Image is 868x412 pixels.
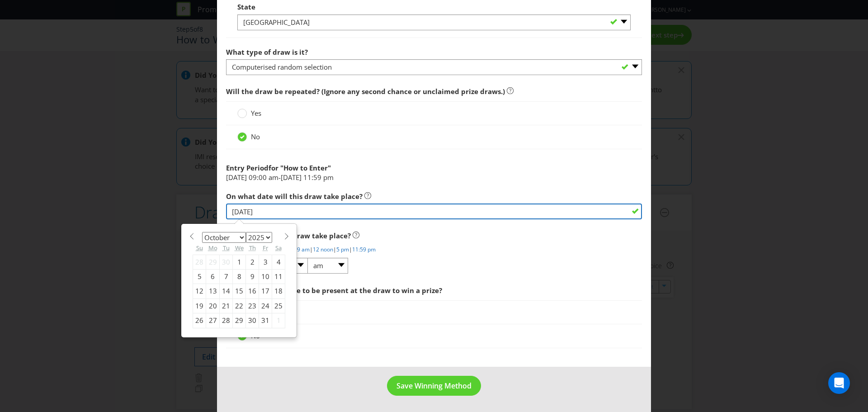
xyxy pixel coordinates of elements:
div: 13 [206,284,220,298]
span: 11:59 pm [303,173,334,182]
div: 27 [206,313,220,328]
span: | [333,246,336,253]
span: State [237,2,255,11]
span: No [251,132,260,141]
div: 16 [246,284,259,298]
div: 20 [206,298,220,313]
span: - [278,173,281,182]
input: DD/MM/YYYY [226,204,642,219]
abbr: Saturday [275,244,282,252]
span: | [349,246,352,253]
div: 30 [246,313,259,328]
span: " [328,163,331,172]
div: 5 [193,270,206,284]
div: 21 [220,298,233,313]
span: Will the draw be repeated? (Ignore any second chance or unclaimed prize draws.) [226,87,505,96]
div: 8 [233,270,246,284]
div: 11 [272,270,285,284]
div: 29 [206,255,220,269]
span: for " [269,163,283,172]
div: 18 [272,284,285,298]
span: 09:00 am [249,173,278,182]
div: 7 [220,270,233,284]
span: On what date will this draw take place? [226,192,363,201]
abbr: Thursday [249,244,256,252]
div: 19 [193,298,206,313]
a: 9 am [297,246,310,253]
span: [DATE] [281,173,302,182]
div: 24 [259,298,272,313]
div: 29 [233,313,246,328]
a: 11:59 pm [352,246,376,253]
div: 28 [193,255,206,269]
a: 12 noon [313,246,333,253]
span: Yes [251,109,261,118]
abbr: Monday [208,244,217,252]
div: 3 [259,255,272,269]
div: 23 [246,298,259,313]
abbr: Wednesday [235,244,244,252]
span: Does the winner have to be present at the draw to win a prize? [226,286,442,295]
a: 5 pm [336,246,349,253]
div: 30 [220,255,233,269]
button: Save Winning Method [387,376,481,396]
div: 22 [233,298,246,313]
span: | [310,246,313,253]
span: Save Winning Method [396,381,472,391]
div: 1 [272,313,285,328]
div: 31 [259,313,272,328]
div: 2 [246,255,259,269]
div: 26 [193,313,206,328]
div: 6 [206,270,220,284]
div: 17 [259,284,272,298]
abbr: Friday [263,244,268,252]
div: 15 [233,284,246,298]
span: What type of draw is it? [226,47,308,57]
div: 4 [272,255,285,269]
div: 25 [272,298,285,313]
span: Entry Period [226,163,269,172]
div: 28 [220,313,233,328]
div: 12 [193,284,206,298]
abbr: Tuesday [223,244,230,252]
div: 10 [259,270,272,284]
div: 1 [233,255,246,269]
div: 14 [220,284,233,298]
span: [DATE] [226,173,247,182]
div: 9 [246,270,259,284]
abbr: Sunday [196,244,203,252]
span: How to Enter [283,163,328,172]
div: Open Intercom Messenger [828,372,850,394]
